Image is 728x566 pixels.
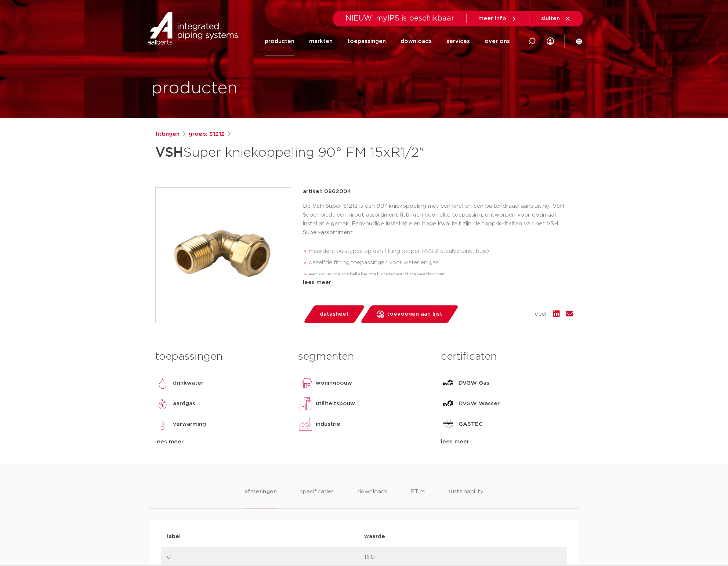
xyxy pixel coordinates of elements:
li: afmetingen [245,487,276,508]
p: DVGW Gas [459,379,489,388]
img: woningbouw [298,376,313,391]
p: d1 [167,553,364,562]
li: downloads [357,487,387,508]
a: groep: S1212 [189,130,225,139]
p: De VSH Super S1212 is een 90° kniekoppeling met een knel en een buitendraad aansluiting. VSH Supe... [303,202,573,237]
nav: Menu [265,27,510,55]
img: verwarming [155,417,170,432]
p: 15,0 [364,553,561,562]
a: downloads [401,27,432,55]
p: industrie [316,420,340,429]
a: meer info [478,15,517,22]
h3: toepassingen [155,349,287,364]
h1: Super kniekoppeling 90° FM 15xR1/2" [155,142,431,164]
span: sluiten [541,16,560,21]
p: woningbouw [316,379,352,388]
a: fittingen [155,130,180,139]
a: over ons [485,27,510,55]
div: lees meer [303,278,573,287]
div: lees meer [441,438,573,446]
img: aardgas [155,396,170,411]
li: sustainability [448,487,483,508]
h3: segmenten [298,349,430,364]
span: toevoegen aan lijst [387,308,442,320]
li: dezelfde fitting toepassingen voor water en gas [309,257,573,269]
img: industrie [298,417,313,432]
h1: producten [151,77,238,100]
img: drinkwater [155,376,170,391]
h3: certificaten [441,349,573,364]
span: deel: [535,310,547,319]
p: drinkwater [173,379,203,388]
strong: VSH [155,146,183,159]
span: meer info [478,16,506,21]
a: datasheet [303,305,365,323]
div: lees meer [155,438,287,446]
a: producten [265,27,294,55]
p: artikel: 0862004 [303,187,351,196]
img: DVGW Gas [441,376,456,391]
img: GASTEC [441,417,456,432]
p: label [167,532,364,541]
p: verwarming [173,420,206,429]
img: Product Image for VSH Super kniekoppeling 90° FM 15xR1/2" [156,188,291,323]
span: datasheet [320,308,349,320]
span: NIEUW: myIPS is beschikbaar [345,15,454,22]
p: waarde [364,532,561,541]
li: ETIM [411,487,425,508]
li: specificaties [300,487,334,508]
img: DVGW Wasser [441,396,456,411]
p: GASTEC [459,420,483,429]
a: services [446,27,470,55]
p: utiliteitsbouw [316,399,355,408]
p: aardgas [173,399,195,408]
li: meerdere buistypes op één fitting (koper, RVS & staalverzinkt buis) [309,246,573,257]
a: toepassingen [347,27,386,55]
p: DVGW Wasser [459,399,500,408]
a: sluiten [541,15,571,22]
li: eenvoudige installatie met standaard gereedschap [309,269,573,280]
a: markten [309,27,333,55]
img: utiliteitsbouw [298,396,313,411]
